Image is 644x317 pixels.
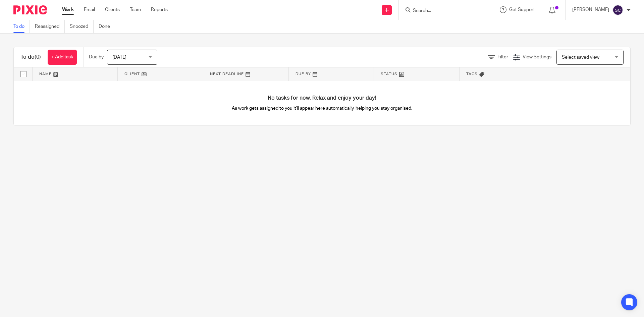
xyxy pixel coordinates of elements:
a: Done [99,20,115,33]
a: + Add task [48,50,77,65]
p: Due by [89,54,104,60]
a: Work [62,6,74,13]
span: Filter [497,55,508,59]
span: (0) [35,54,41,60]
h4: No tasks for now. Relax and enjoy your day! [14,95,630,102]
a: Reports [151,6,168,13]
p: [PERSON_NAME] [572,6,609,13]
a: Snoozed [70,20,94,33]
a: Email [84,6,95,13]
span: [DATE] [112,55,126,60]
span: Select saved view [562,55,599,60]
a: To do [13,20,30,33]
span: Tags [466,72,478,76]
img: Pixie [13,5,47,14]
a: Reassigned [35,20,65,33]
p: As work gets assigned to you it'll appear here automatically, helping you stay organised. [168,105,476,112]
h1: To do [20,54,41,61]
span: Get Support [509,7,535,12]
span: View Settings [523,55,551,59]
img: svg%3E [612,5,623,15]
input: Search [412,8,473,14]
a: Clients [105,6,120,13]
a: Team [130,6,141,13]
